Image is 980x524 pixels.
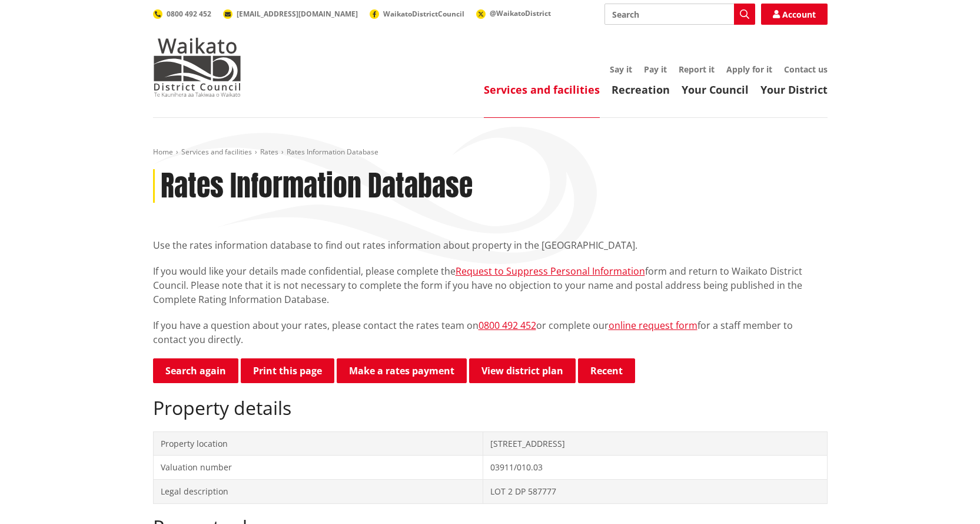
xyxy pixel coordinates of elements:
[153,318,828,347] p: If you have a question about your rates, please contact the rates team on or complete our for a s...
[760,83,828,97] a: Your District
[167,9,211,19] span: 0800 492 452
[153,479,483,503] td: Legal description
[153,397,828,419] h2: Property details
[476,8,551,18] a: @WaikatoDistrict
[483,456,827,480] td: 03911/010.03
[241,358,334,383] button: Print this page
[644,64,667,75] a: Pay it
[153,358,238,383] a: Search again
[483,431,827,456] td: [STREET_ADDRESS]
[223,9,358,19] a: [EMAIL_ADDRESS][DOMAIN_NAME]
[604,4,755,25] input: Search input
[383,9,464,19] span: WaikatoDistrictCouncil
[153,38,241,97] img: Waikato District Council - Te Kaunihera aa Takiwaa o Waikato
[153,147,828,157] nav: breadcrumb
[153,431,483,456] td: Property location
[784,64,828,75] a: Contact us
[578,358,635,383] button: Recent
[679,64,715,75] a: Report it
[469,358,576,383] a: View district plan
[181,147,252,157] a: Services and facilities
[726,64,772,75] a: Apply for it
[612,83,670,97] a: Recreation
[456,265,645,278] a: Request to Suppress Personal Information
[484,83,600,97] a: Services and facilities
[370,9,464,19] a: WaikatoDistrictCouncil
[610,64,632,75] a: Say it
[237,9,358,19] span: [EMAIL_ADDRESS][DOMAIN_NAME]
[761,4,828,25] a: Account
[287,147,378,157] span: Rates Information Database
[483,479,827,503] td: LOT 2 DP 587777
[153,264,828,307] p: If you would like your details made confidential, please complete the form and return to Waikato ...
[153,9,211,19] a: 0800 492 452
[260,147,278,157] a: Rates
[479,319,536,332] a: 0800 492 452
[490,8,551,18] span: @WaikatoDistrict
[153,147,173,157] a: Home
[682,83,749,97] a: Your Council
[161,169,473,203] h1: Rates Information Database
[153,456,483,480] td: Valuation number
[153,238,828,252] p: Use the rates information database to find out rates information about property in the [GEOGRAPHI...
[609,319,697,332] a: online request form
[337,358,467,383] a: Make a rates payment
